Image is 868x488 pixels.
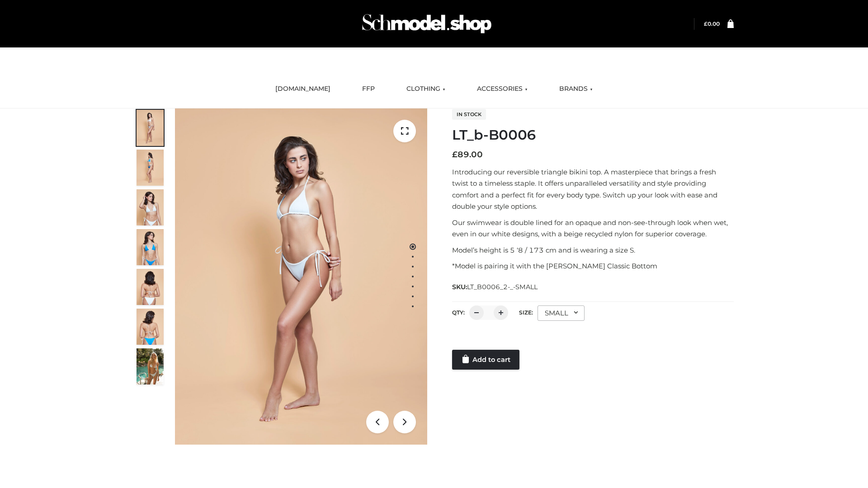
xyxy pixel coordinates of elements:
[452,217,734,240] p: Our swimwear is double lined for an opaque and non-see-through look when wet, even in our white d...
[452,166,734,212] p: Introducing our reversible triangle bikini top. A masterpiece that brings a fresh twist to a time...
[452,282,538,292] span: SKU:
[137,150,164,186] img: ArielClassicBikiniTop_CloudNine_AzureSky_OW114ECO_2-scaled.jpg
[452,244,734,256] p: Model’s height is 5 ‘8 / 173 cm and is wearing a size S.
[137,189,164,225] img: ArielClassicBikiniTop_CloudNine_AzureSky_OW114ECO_3-scaled.jpg
[538,305,585,321] div: SMALL
[400,79,452,99] a: CLOTHING
[704,20,708,27] span: £
[137,229,164,265] img: ArielClassicBikiniTop_CloudNine_AzureSky_OW114ECO_4-scaled.jpg
[519,309,533,316] label: Size:
[452,150,458,160] span: £
[359,6,495,42] img: Schmodel Admin 964
[175,108,427,445] img: ArielClassicBikiniTop_CloudNine_AzureSky_OW114ECO_1
[452,260,734,272] p: *Model is pairing it with the [PERSON_NAME] Classic Bottom
[452,109,486,120] span: In stock
[452,127,734,143] h1: LT_b-B0006
[137,269,164,305] img: ArielClassicBikiniTop_CloudNine_AzureSky_OW114ECO_7-scaled.jpg
[137,309,164,345] img: ArielClassicBikiniTop_CloudNine_AzureSky_OW114ECO_8-scaled.jpg
[552,79,599,99] a: BRANDS
[269,79,337,99] a: [DOMAIN_NAME]
[467,283,538,291] span: LT_B0006_2-_-SMALL
[470,79,534,99] a: ACCESSORIES
[355,79,382,99] a: FFP
[704,20,720,27] a: £0.00
[452,309,465,316] label: QTY:
[452,150,483,160] bdi: 89.00
[704,20,720,27] bdi: 0.00
[452,350,519,370] a: Add to cart
[137,348,164,385] img: Arieltop_CloudNine_AzureSky2.jpg
[137,110,164,146] img: ArielClassicBikiniTop_CloudNine_AzureSky_OW114ECO_1-scaled.jpg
